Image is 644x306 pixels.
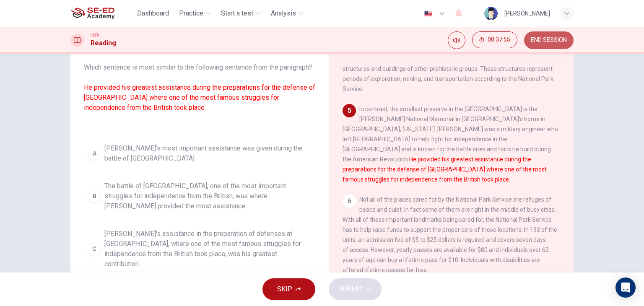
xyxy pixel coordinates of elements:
span: In contrast, the smallest preserve in the [GEOGRAPHIC_DATA] is the [PERSON_NAME] National Memoria... [343,106,558,183]
button: Dashboard [134,6,172,21]
span: END SESSION [531,37,567,44]
span: Practice [179,8,203,18]
font: He provided his greatest assistance during the preparations for the defense of [GEOGRAPHIC_DATA] ... [84,83,315,112]
div: 5 [343,104,356,117]
img: SE-ED Academy logo [70,5,114,22]
button: SKIP [262,278,315,300]
span: Which sentence is most similar to the following sentence from the paragraph? [84,62,315,123]
button: C[PERSON_NAME]'s assistance in the preparation of defenses at [GEOGRAPHIC_DATA], where one of the... [84,225,315,273]
a: SE-ED Academy logo [70,5,134,22]
div: [PERSON_NAME] [504,8,550,18]
button: Start a test [218,6,264,21]
button: 00:37:55 [472,31,517,48]
span: Analysis [271,8,296,18]
font: He provided his greatest assistance during the preparations for the defense of [GEOGRAPHIC_DATA] ... [343,156,547,183]
h1: Reading [91,38,116,48]
div: 6 [343,194,356,208]
div: Mute [448,31,465,49]
span: Dashboard [137,8,169,18]
button: BThe battle of [GEOGRAPHIC_DATA], one of the most important struggles for independence from the B... [84,177,315,215]
button: Analysis [267,6,307,21]
span: Start a test [221,8,253,18]
button: END SESSION [524,31,574,49]
img: en [423,10,434,17]
div: B [88,189,101,203]
span: [PERSON_NAME]'s assistance in the preparation of defenses at [GEOGRAPHIC_DATA], where one of the ... [104,229,312,269]
div: A [88,147,101,160]
span: SKIP [277,283,292,295]
div: Hide [472,31,517,49]
span: 00:37:55 [488,36,510,43]
button: Practice [176,6,214,21]
img: Profile picture [484,7,498,20]
span: CEFR [91,32,99,38]
span: [PERSON_NAME]'s most important assistance was given during the battle of [GEOGRAPHIC_DATA] [104,143,312,163]
span: Not all of the places cared for by the National Park Service are refuges of peace and quiet, in f... [343,196,557,273]
div: C [88,242,101,256]
div: Open Intercom Messenger [615,277,636,298]
span: The battle of [GEOGRAPHIC_DATA], one of the most important struggles for independence from the Br... [104,181,312,211]
button: A[PERSON_NAME]'s most important assistance was given during the battle of [GEOGRAPHIC_DATA] [84,140,315,167]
